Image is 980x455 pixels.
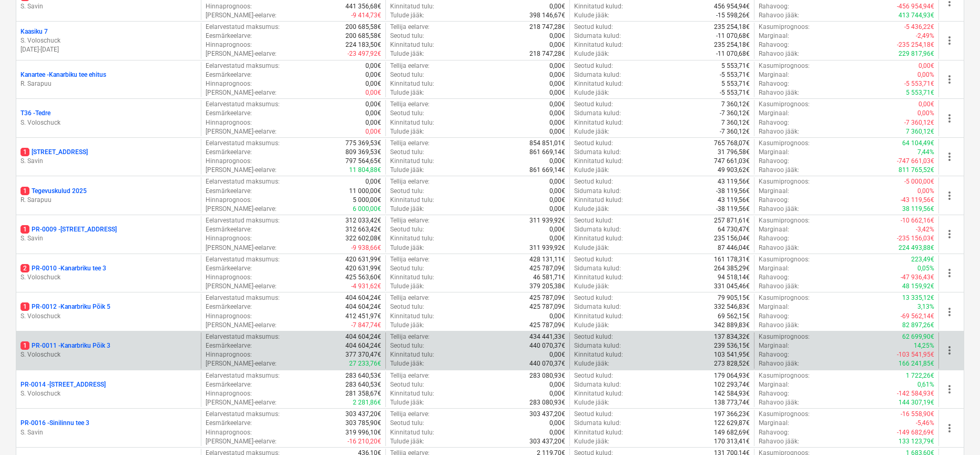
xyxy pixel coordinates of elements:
p: 224 493,88€ [899,244,934,252]
p: -5 553,71€ [720,88,750,97]
p: Marginaal : [759,264,789,273]
p: 425 563,60€ [345,273,381,282]
p: S. Voloschuck [21,312,197,321]
p: S. Savin [21,157,197,166]
p: Kulude jääk : [574,244,609,252]
p: -38 119,56€ [716,187,750,196]
p: Eelarvestatud maksumus : [206,177,280,186]
p: 861 669,14€ [529,166,565,175]
p: 404 604,24€ [345,294,381,302]
p: 264 385,29€ [714,264,750,273]
span: more_vert [943,306,956,318]
span: 2 [21,264,29,272]
p: -4 931,62€ [351,282,381,291]
p: 5 553,71€ [721,62,750,70]
p: 7,44% [917,148,934,157]
p: 31 796,58€ [718,148,750,157]
p: 456 954,94€ [714,2,750,11]
p: Tulude jääk : [390,88,424,97]
p: 0,00€ [549,205,565,214]
p: 0,00€ [549,177,565,186]
p: 312 663,42€ [345,225,381,234]
p: Tulude jääk : [390,282,424,291]
p: Marginaal : [759,148,789,157]
p: Kinnitatud tulu : [390,234,434,243]
p: Tellija eelarve : [390,255,430,264]
p: 425 787,09€ [529,264,565,273]
p: Eesmärkeelarve : [206,148,252,157]
p: 64 730,47€ [718,225,750,234]
div: 2PR-0010 -Kanarbriku tee 3S. Voloschuck [21,264,197,282]
p: Kinnitatud tulu : [390,79,434,88]
p: 0,00€ [549,157,565,166]
p: Tellija eelarve : [390,177,430,186]
p: 765 768,07€ [714,139,750,148]
p: Rahavoog : [759,118,789,127]
span: more_vert [943,189,956,202]
p: Sidumata kulud : [574,225,621,234]
div: 1PR-0009 -[STREET_ADDRESS]S. Savin [21,225,197,243]
p: 94 518,14€ [718,273,750,282]
p: Tulude jääk : [390,11,424,20]
p: 0,00€ [549,225,565,234]
p: 161 178,31€ [714,255,750,264]
p: 11 804,88€ [349,166,381,175]
p: 441 356,68€ [345,2,381,11]
p: 200 685,58€ [345,32,381,41]
p: 0,00€ [365,118,381,127]
div: 1PR-0012 -Kanarbriku Põik 5S. Voloschuck [21,302,197,320]
p: R. Sarapuu [21,196,197,205]
p: 43 119,56€ [718,177,750,186]
p: Kulude jääk : [574,166,609,175]
p: Eesmärkeelarve : [206,109,252,118]
p: S. Savin [21,428,197,437]
p: Sidumata kulud : [574,187,621,196]
p: Kinnitatud tulu : [390,2,434,11]
p: Kinnitatud tulu : [390,118,434,127]
p: Tellija eelarve : [390,62,430,70]
p: Kinnitatud kulud : [574,157,623,166]
p: Seotud kulud : [574,255,613,264]
p: 0,00€ [918,100,934,109]
p: Kasumiprognoos : [759,62,810,70]
p: 224 183,50€ [345,41,381,49]
span: 1 [21,187,29,195]
p: Marginaal : [759,70,789,79]
p: -747 661,03€ [897,157,934,166]
p: 223,49€ [911,255,934,264]
p: -3,42% [916,225,934,234]
div: PR-0016 -Sinilinnu tee 3S. Savin [21,419,197,437]
p: -11 070,68€ [716,49,750,58]
p: Kulude jääk : [574,49,609,58]
p: Tulude jääk : [390,127,424,136]
p: Seotud kulud : [574,216,613,225]
p: Kinnitatud tulu : [390,157,434,166]
p: -23 497,92€ [348,49,381,58]
p: 0,00% [917,187,934,196]
p: Rahavoog : [759,2,789,11]
p: 6 000,00€ [353,205,381,214]
p: 48 159,92€ [902,282,934,291]
p: Hinnaprognoos : [206,234,252,243]
div: PR-0014 -[STREET_ADDRESS]S. Voloschuck [21,380,197,398]
p: PR-0011 - Kanarbriku Põik 3 [21,341,110,350]
p: Tellija eelarve : [390,294,430,302]
p: Kinnitatud tulu : [390,273,434,282]
p: Kaasiku 7 [21,27,48,36]
p: 64 104,49€ [902,139,934,148]
p: 311 939,92€ [529,216,565,225]
p: Kulude jääk : [574,127,609,136]
p: Rahavoo jääk : [759,49,799,58]
p: 0,00€ [549,32,565,41]
p: 311 939,92€ [529,244,565,252]
p: Rahavoo jääk : [759,11,799,20]
p: Sidumata kulud : [574,109,621,118]
span: more_vert [943,34,956,47]
p: Eesmärkeelarve : [206,70,252,79]
p: S. Savin [21,234,197,243]
p: Kinnitatud kulud : [574,118,623,127]
p: Kulude jääk : [574,205,609,214]
p: 0,00€ [549,109,565,118]
span: 1 [21,148,29,156]
p: 398 146,67€ [529,11,565,20]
